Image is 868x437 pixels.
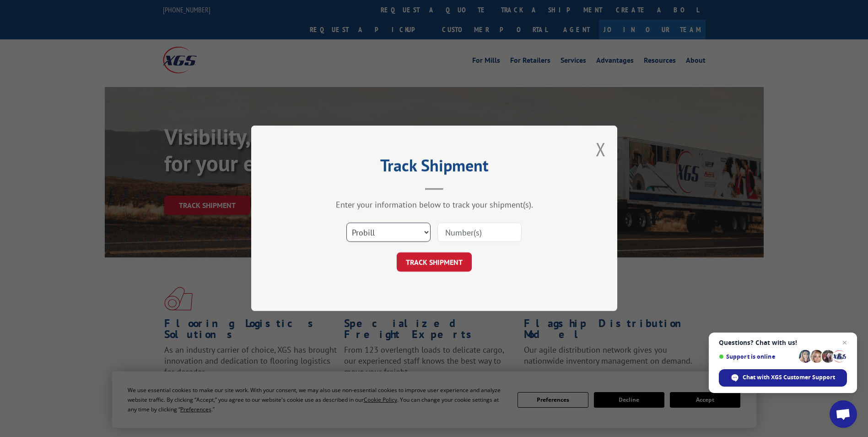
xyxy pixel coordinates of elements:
[596,137,606,161] button: Close modal
[297,200,571,210] div: Enter your information below to track your shipment(s).
[719,339,847,346] span: Questions? Chat with us!
[297,159,571,176] h2: Track Shipment
[719,353,796,360] span: Support is online
[830,400,857,428] a: Open chat
[743,373,835,382] span: Chat with XGS Customer Support
[719,369,847,387] span: Chat with XGS Customer Support
[437,223,522,242] input: Number(s)
[397,253,472,272] button: TRACK SHIPMENT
